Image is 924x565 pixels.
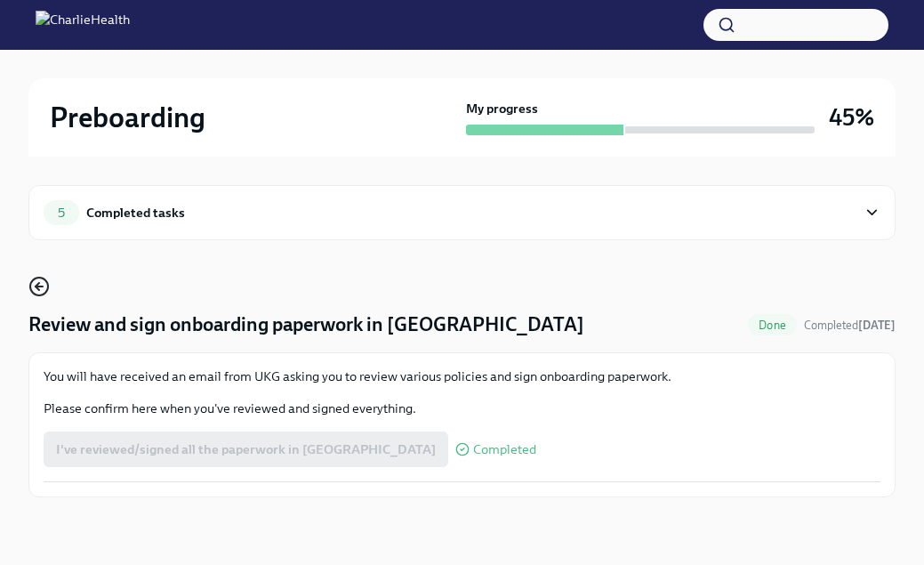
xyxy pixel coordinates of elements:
strong: [DATE] [858,319,896,332]
h3: 45% [829,101,874,133]
span: October 14th, 2025 17:43 [804,317,896,334]
div: Completed tasks [86,203,185,222]
span: Completed [473,443,536,456]
p: Please confirm here when you've reviewed and signed everything. [44,400,880,417]
span: 5 [47,206,76,220]
span: Done [748,319,797,332]
span: Completed [804,319,896,332]
h4: Review and sign onboarding paperwork in [GEOGRAPHIC_DATA] [28,311,584,338]
p: You will have received an email from UKG asking you to review various policies and sign onboardin... [44,367,880,385]
strong: My progress [466,100,538,117]
h2: Preboarding [50,100,205,135]
img: CharlieHealth [36,11,130,39]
